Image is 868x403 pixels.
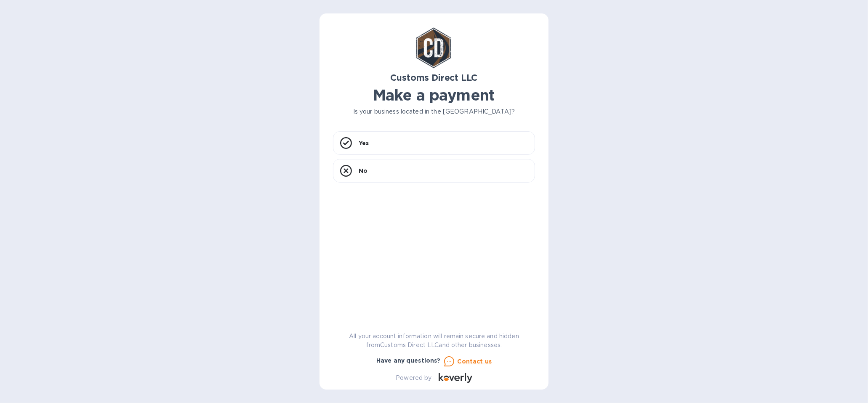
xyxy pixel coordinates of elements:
[333,332,535,350] p: All your account information will remain secure and hidden from Customs Direct LLC and other busi...
[458,358,492,365] u: Contact us
[396,374,431,382] p: Powered by
[359,167,367,175] p: No
[333,86,535,104] h1: Make a payment
[333,107,535,116] p: Is your business located in the [GEOGRAPHIC_DATA]?
[376,357,441,364] b: Have any questions?
[391,72,478,83] b: Customs Direct LLC
[359,139,369,147] p: Yes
